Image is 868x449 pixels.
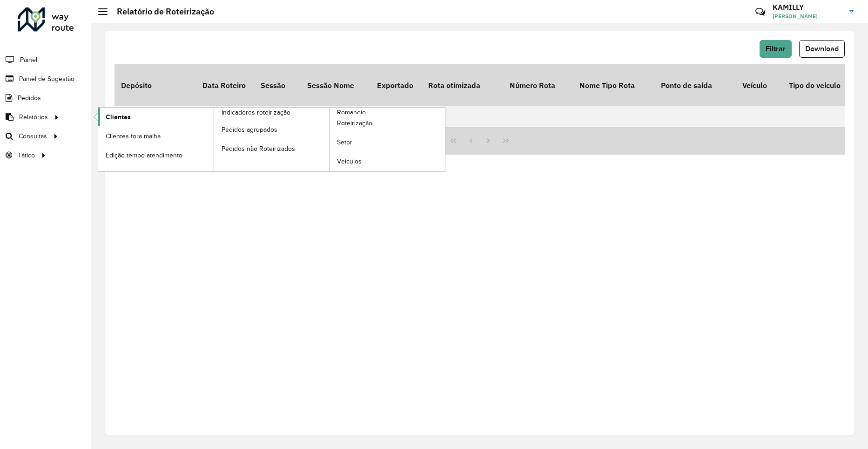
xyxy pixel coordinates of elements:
th: Exportado [370,64,422,106]
a: Pedidos não Roteirizados [214,139,330,158]
th: Sessão [254,64,301,106]
a: Romaneio [214,108,445,171]
span: Tático [18,150,35,160]
span: Setor [337,137,352,147]
span: Romaneio [337,108,366,117]
span: Clientes [106,112,131,122]
span: [PERSON_NAME] [773,12,842,20]
span: Pedidos [18,93,41,103]
a: Pedidos agrupados [214,120,330,139]
a: Clientes fora malha [98,127,214,145]
th: Tipo do veículo [782,64,864,106]
th: Sessão Nome [301,64,370,106]
span: Veículos [337,156,362,166]
button: Filtrar [760,40,792,58]
th: Nome Tipo Rota [573,64,654,106]
span: Download [805,45,839,53]
a: Contato Rápido [750,2,770,22]
th: Rota otimizada [422,64,503,106]
h2: Relatório de Roteirização [108,7,214,17]
th: Data Roteiro [196,64,254,106]
span: Pedidos não Roteirizados [222,144,295,154]
th: Ponto de saída [654,64,736,106]
span: Edição tempo atendimento [106,150,182,160]
h3: KAMILLY [773,3,842,12]
button: Download [799,40,845,58]
span: Painel de Sugestão [19,74,74,84]
th: Número Rota [503,64,573,106]
a: Edição tempo atendimento [98,146,214,164]
a: Setor [330,133,445,152]
a: Veículos [330,152,445,171]
a: Roteirização [330,114,445,133]
th: Veículo [736,64,782,106]
span: Painel [20,55,37,65]
a: Clientes [98,108,214,126]
span: Pedidos agrupados [222,125,277,135]
span: Relatórios [19,112,48,122]
a: Indicadores roteirização [98,108,330,171]
th: Depósito [114,64,196,106]
span: Clientes fora malha [106,131,161,141]
span: Filtrar [766,45,786,53]
span: Indicadores roteirização [222,108,290,117]
span: Consultas [19,131,47,141]
span: Roteirização [337,118,372,128]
